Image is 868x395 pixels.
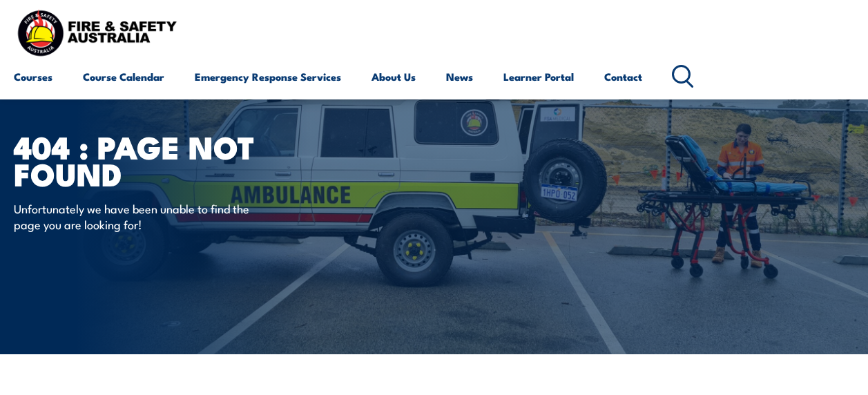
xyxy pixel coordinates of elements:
a: Contact [604,60,642,93]
a: News [446,60,473,93]
a: Emergency Response Services [195,60,341,93]
a: Learner Portal [503,60,574,93]
p: Unfortunately we have been unable to find the page you are looking for! [14,200,266,233]
h1: 404 : Page Not Found [14,133,355,186]
a: About Us [372,60,416,93]
a: Course Calendar [83,60,164,93]
a: Courses [14,60,52,93]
